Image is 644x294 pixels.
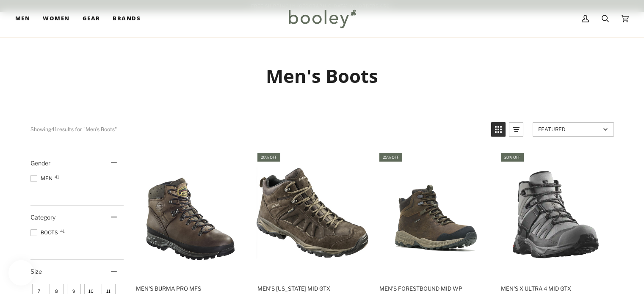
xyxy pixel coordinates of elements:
img: Merrell Men's Forestbound Mid WP Cloudy - Booley Galway [378,159,490,271]
img: Booley [285,6,359,31]
span: Gear [83,14,100,23]
img: Men's Nebraska Mid GTX Mahogany - booley Galway [256,159,368,271]
iframe: Button to open loyalty program pop-up [8,260,34,286]
span: Brands [113,14,141,23]
div: Showing results for "Men's Boots" [30,122,485,137]
span: Men's X Ultra 4 Mid GTX [501,285,611,292]
span: Gender [30,159,50,167]
img: Salomon Men's X Ultra 4 Mid GTX Sharkskin / Quiet Shade / Black - Booley Galway [500,159,612,271]
a: View grid mode [491,122,506,137]
span: Boots [30,229,61,236]
a: View list mode [509,122,523,137]
span: Men's Burma PRO MFS [136,285,246,292]
span: 41 [55,175,59,179]
span: Men's Forestbound Mid WP [379,285,489,292]
span: 41 [60,229,65,233]
div: 20% off [501,153,524,162]
div: 20% off [257,153,280,162]
div: 25% off [379,153,402,162]
span: Men [15,14,30,23]
img: Men's Burma PRO MFS - Booley Galway [135,159,247,271]
b: 41 [51,126,57,132]
span: Men [30,175,55,182]
span: Category [30,214,55,221]
span: Size [30,268,42,275]
a: Sort options [533,122,614,137]
span: Women [43,14,69,23]
h1: Men's Boots [30,64,614,88]
span: Men's [US_STATE] Mid GTX [257,285,367,292]
span: Featured [538,126,600,132]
